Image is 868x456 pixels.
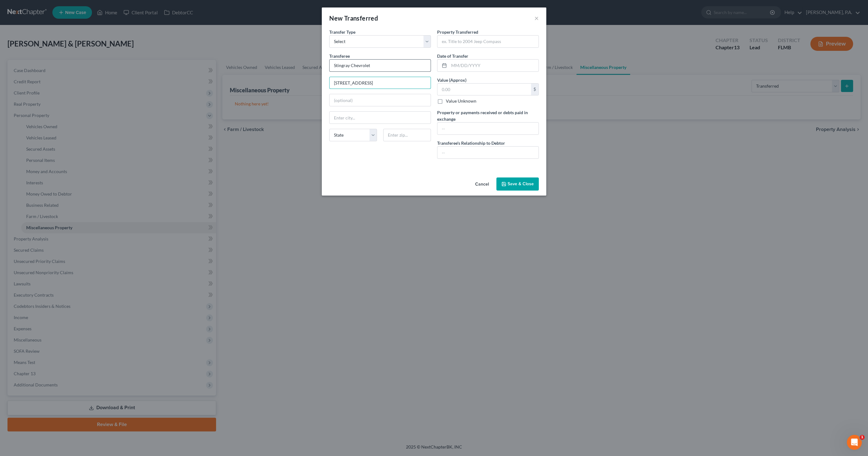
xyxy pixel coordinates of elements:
input: MM/DD/YYYY [449,60,538,71]
input: 0.00 [437,84,531,95]
span: Transfer Type [329,29,355,35]
label: Transferee's Relationship to Debtor [437,140,505,146]
span: Transferee [329,53,350,59]
input: -- [437,147,538,158]
input: ex. Title to 2004 Jeep Compass [437,36,538,47]
button: Save & Close [496,177,539,191]
span: Date of Transfer [437,53,468,59]
label: Value Unknown [446,98,476,104]
label: Property or payments received or debts paid in exchange [437,109,539,122]
input: -- [437,123,538,134]
button: Cancel [470,178,494,191]
span: 1 [860,435,865,440]
label: Value (Approx) [437,77,466,83]
input: Enter address... [330,77,431,89]
div: $ [531,84,538,95]
input: (optional) [330,94,431,106]
div: New Transferred [329,14,378,22]
iframe: Intercom live chat [847,435,862,450]
input: Enter zip... [383,129,431,141]
input: Enter city... [330,112,431,124]
button: × [534,14,539,22]
span: Property Transferred [437,29,478,35]
input: Enter name... [330,60,431,71]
